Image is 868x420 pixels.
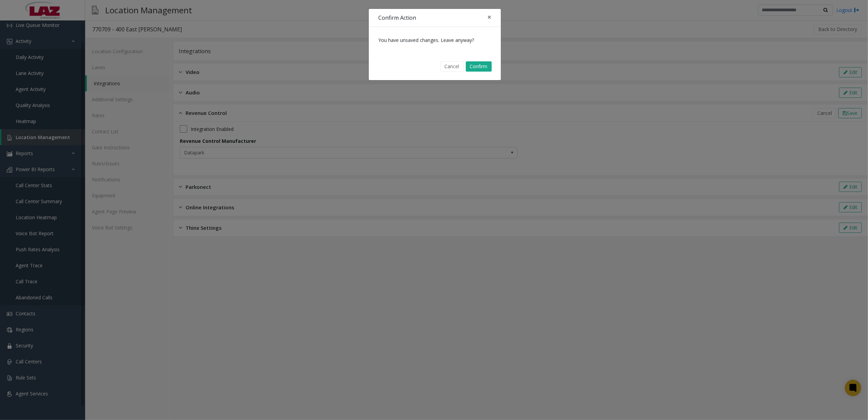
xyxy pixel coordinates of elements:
[369,27,501,53] div: You have unsaved changes. Leave anyway?
[483,9,496,26] button: Close
[466,61,492,72] button: Confirm
[440,61,464,72] button: Cancel
[378,14,416,22] h4: Confirm Action
[487,12,491,22] span: ×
